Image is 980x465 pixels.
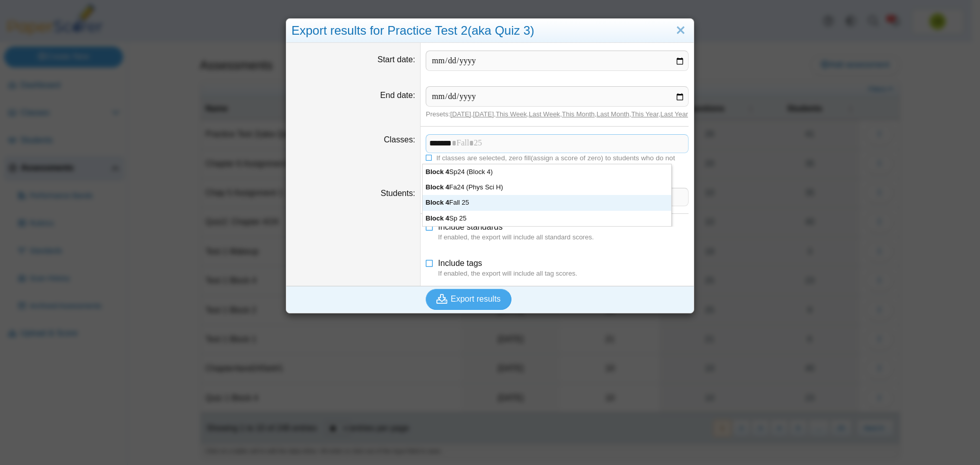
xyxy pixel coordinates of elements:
span: Include tags [438,259,482,267]
div: Fall 25 [423,195,671,210]
tags: ​ [426,134,689,153]
button: Export results [426,289,511,309]
div: Sp24 (Block 4) [423,164,671,180]
span: Export results [451,295,501,303]
label: Classes [384,135,415,144]
label: End date [380,91,415,100]
span: If classes are selected, zero fill(assign a score of zero) to students who do not have a record o... [426,154,675,172]
strong: Block 4 [426,214,449,222]
div: Export results for Practice Test 2(aka Quiz 3) [286,19,694,43]
a: Last Week [529,110,560,118]
a: This Month [562,110,595,118]
label: Students [381,189,415,198]
span: Include standards [438,223,502,231]
a: This Year [631,110,659,118]
div: Presets: , , , , , , , [426,110,689,119]
strong: Block 4 [426,199,449,206]
a: Last Year [660,110,688,118]
a: [DATE] [450,110,471,118]
a: This Week [496,110,527,118]
a: Close [673,22,689,39]
a: Last Month [597,110,629,118]
div: Sp 25 [423,211,671,226]
dfn: If enabled, the export will include all standard scores. [438,233,689,242]
strong: Block 4 [426,168,449,176]
dfn: If enabled, the export will include all tag scores. [438,269,689,278]
a: [DATE] [473,110,494,118]
label: Start date [378,55,415,64]
div: Fa24 (Phys Sci H) [423,180,671,195]
strong: Block 4 [426,183,449,191]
